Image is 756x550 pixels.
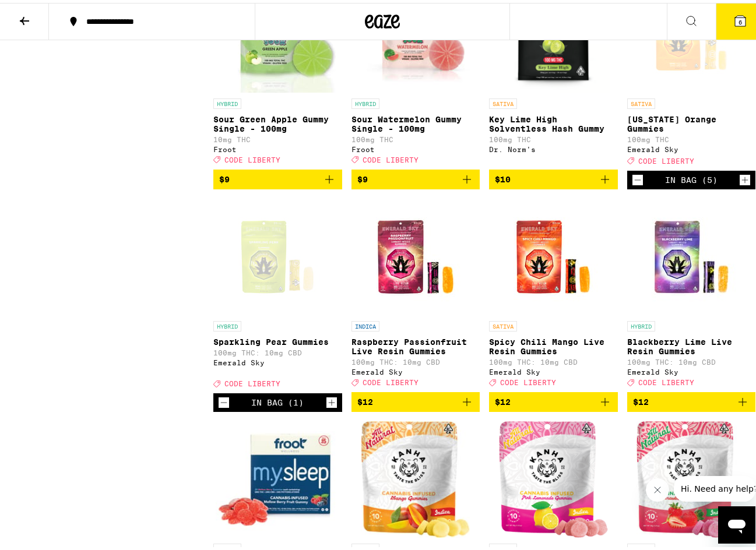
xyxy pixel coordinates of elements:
img: Emerald Sky - Spicy Chili Mango Live Resin Gummies [495,196,611,312]
p: Key Lime High Solventless Hash Gummy [489,112,618,131]
p: 10mg THC [213,133,342,140]
p: Sparkling Pear Gummies [213,334,342,344]
div: In Bag (1) [251,395,304,404]
p: [US_STATE] Orange Gummies [627,112,756,131]
a: Open page for Spicy Chili Mango Live Resin Gummies from Emerald Sky [489,196,618,389]
a: Open page for Sparkling Pear Gummies from Emerald Sky [213,196,342,390]
div: Dr. Norm's [489,143,618,150]
img: Froot - M.Y. SLEEP 5:2:2 Gummies [216,418,340,535]
span: CODE LIBERTY [638,376,694,383]
button: Increment [739,171,751,183]
iframe: Button to launch messaging window [718,503,755,541]
div: Emerald Sky [351,365,480,373]
div: Froot [351,143,480,150]
p: SATIVA [489,96,517,106]
button: Add to bag [351,167,480,186]
p: 100mg THC: 10mg CBD [351,355,480,363]
img: Kanha - Mango Gummies [361,418,470,535]
img: Emerald Sky - Blackberry Lime Live Resin Gummies [633,196,750,312]
span: CODE LIBERTY [224,377,280,385]
a: Open page for Raspberry Passionfruit Live Resin Gummies from Emerald Sky [351,196,480,389]
p: Sour Green Apple Gummy Single - 100mg [213,112,342,131]
button: Add to bag [489,167,618,186]
p: Blackberry Lime Live Resin Gummies [627,334,756,353]
span: $12 [495,394,511,404]
p: HYBRID [351,96,379,106]
button: Add to bag [627,389,756,409]
span: $9 [357,172,368,181]
span: CODE LIBERTY [363,376,419,383]
img: Kanha - Strawberry Gummies [637,418,746,535]
p: HYBRID [627,318,655,329]
p: Raspberry Passionfruit Live Resin Gummies [351,334,480,353]
span: $9 [219,172,230,181]
p: 100mg THC [351,133,480,140]
div: In Bag (5) [665,172,718,182]
span: 6 [739,16,742,23]
div: Emerald Sky [213,356,342,364]
span: CODE LIBERTY [500,376,556,383]
iframe: Message from company [674,473,755,499]
button: Add to bag [213,167,342,186]
span: Hi. Need any help? [7,8,84,17]
img: Kanha - Pink Lemonade Gummies [499,418,608,535]
p: 100mg THC [489,133,618,140]
p: HYBRID [213,318,241,329]
span: $10 [495,172,511,181]
p: Sour Watermelon Gummy Single - 100mg [351,112,480,131]
button: Decrement [218,394,230,406]
div: Emerald Sky [627,143,756,150]
button: Add to bag [489,389,618,409]
button: Add to bag [351,389,480,409]
div: Emerald Sky [489,365,618,373]
span: CODE LIBERTY [224,153,280,161]
p: INDICA [351,318,379,329]
p: 100mg THC: 10mg CBD [489,355,618,363]
p: SATIVA [489,318,517,329]
p: 100mg THC: 10mg CBD [627,355,756,363]
p: SATIVA [627,96,655,106]
span: CODE LIBERTY [363,153,419,161]
span: CODE LIBERTY [638,154,694,162]
a: Open page for Blackberry Lime Live Resin Gummies from Emerald Sky [627,196,756,389]
p: 100mg THC [627,133,756,140]
div: Froot [213,143,342,150]
span: $12 [633,394,649,404]
p: 100mg THC: 10mg CBD [213,346,342,354]
span: $12 [357,394,373,404]
p: HYBRID [213,96,241,106]
button: Decrement [632,171,644,183]
div: Emerald Sky [627,365,756,373]
iframe: Close message [646,475,669,499]
img: Emerald Sky - Raspberry Passionfruit Live Resin Gummies [357,196,474,312]
p: Spicy Chili Mango Live Resin Gummies [489,334,618,353]
button: Increment [326,394,337,406]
